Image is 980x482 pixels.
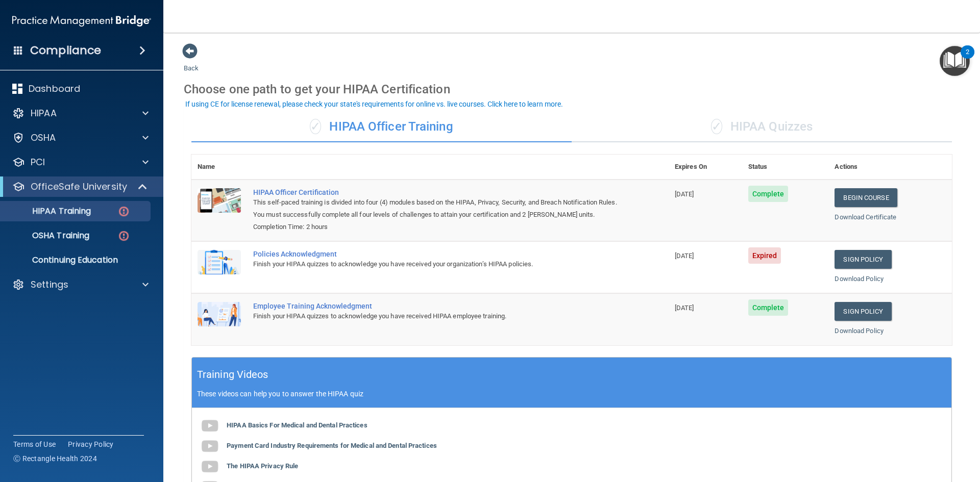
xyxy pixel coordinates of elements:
h5: Training Videos [197,366,268,384]
span: ✓ [310,119,321,134]
img: PMB logo [12,11,151,31]
img: gray_youtube_icon.38fcd6cc.png [200,456,220,477]
a: OfficeSafe University [12,181,148,193]
p: HIPAA [31,107,57,119]
div: HIPAA Officer Training [191,112,572,142]
a: Download Certificate [835,213,896,221]
th: Actions [828,155,952,180]
span: [DATE] [675,304,694,312]
p: OSHA [31,132,56,144]
a: Begin Course [835,188,897,207]
img: gray_youtube_icon.38fcd6cc.png [200,436,220,456]
img: dashboard.aa5b2476.svg [12,84,22,94]
img: danger-circle.6113f641.png [117,205,130,218]
div: Finish your HIPAA quizzes to acknowledge you have received HIPAA employee training. [253,310,618,322]
a: OSHA [12,132,149,144]
div: If using CE for license renewal, please check your state's requirements for online vs. live cours... [185,100,563,108]
th: Name [191,155,247,180]
span: Expired [748,247,781,264]
img: gray_youtube_icon.38fcd6cc.png [200,416,220,436]
a: Privacy Policy [68,439,114,449]
div: This self-paced training is divided into four (4) modules based on the HIPAA, Privacy, Security, ... [253,196,618,221]
div: 2 [966,52,969,65]
b: Payment Card Industry Requirements for Medical and Dental Practices [227,442,437,449]
p: Dashboard [29,83,80,95]
a: Terms of Use [13,439,56,449]
img: danger-circle.6113f641.png [117,230,130,242]
a: HIPAA Officer Certification [253,188,618,196]
a: Sign Policy [835,302,891,321]
span: Complete [748,186,789,202]
p: Continuing Education [7,255,146,265]
span: [DATE] [675,190,694,198]
span: ✓ [711,119,722,134]
a: Download Policy [835,275,884,283]
p: HIPAA Training [7,206,91,216]
div: Completion Time: 2 hours [253,221,618,233]
span: Complete [748,299,789,316]
b: HIPAA Basics For Medical and Dental Practices [227,421,367,429]
div: Employee Training Acknowledgment [253,302,618,310]
div: Choose one path to get your HIPAA Certification [184,74,960,104]
p: OSHA Training [7,231,89,241]
a: PCI [12,156,149,168]
p: These videos can help you to answer the HIPAA quiz [197,390,946,398]
div: Finish your HIPAA quizzes to acknowledge you have received your organization’s HIPAA policies. [253,258,618,270]
div: HIPAA Quizzes [572,112,952,142]
th: Status [742,155,829,180]
a: Sign Policy [835,250,891,269]
div: Policies Acknowledgment [253,250,618,258]
th: Expires On [669,155,742,180]
a: HIPAA [12,107,149,119]
a: Download Policy [835,327,884,335]
a: Dashboard [12,83,149,95]
button: Open Resource Center, 2 new notifications [940,46,970,76]
b: The HIPAA Privacy Rule [227,462,298,470]
p: Settings [31,278,68,291]
a: Back [184,52,199,72]
span: [DATE] [675,252,694,260]
h4: Compliance [30,43,101,58]
button: If using CE for license renewal, please check your state's requirements for online vs. live cours... [184,99,565,109]
span: Ⓒ Rectangle Health 2024 [13,453,97,464]
a: Settings [12,278,149,291]
p: OfficeSafe University [31,181,127,193]
p: PCI [31,156,45,168]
